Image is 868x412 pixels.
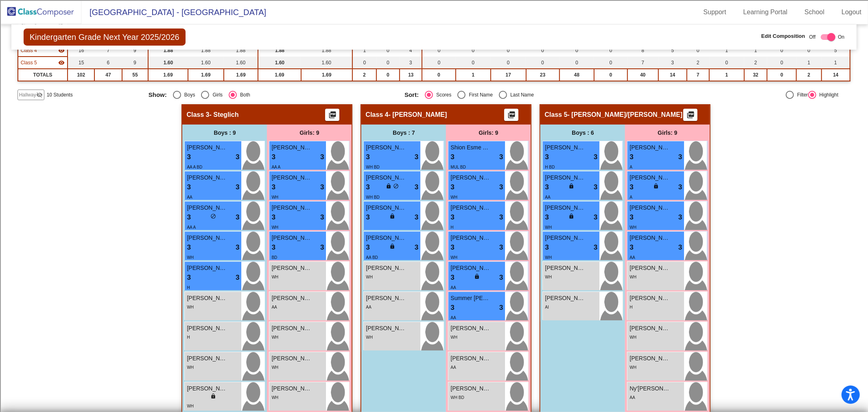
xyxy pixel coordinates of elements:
div: SAVE AND GO HOME [3,196,865,204]
span: Edit Composition [761,32,805,40]
td: 5 [822,44,851,57]
mat-icon: picture_as_pdf [507,111,516,122]
span: Sort: [404,91,419,99]
td: 2 [687,57,709,69]
span: 3 [415,242,418,253]
span: 3 [415,212,418,223]
span: 3 [630,242,633,253]
div: MOVE [3,233,865,240]
div: Download [3,92,865,100]
mat-icon: visibility [58,47,65,54]
td: 0 [594,57,627,69]
td: 9 [122,44,148,57]
span: 3 [415,152,418,162]
span: Off [809,33,816,41]
span: WH [366,275,373,279]
span: 3 [450,302,454,313]
span: Kindergarten Grade Next Year 2025/2026 [24,28,186,46]
div: Television/Radio [3,144,865,151]
td: 0 [376,57,400,69]
span: [PERSON_NAME] [187,294,227,302]
div: DELETE [3,204,865,211]
td: 1 [796,57,821,69]
td: 2 [744,57,767,69]
span: 3 [450,152,454,162]
td: 3 [658,57,687,69]
span: WH [271,195,278,199]
span: 3 [320,152,324,162]
span: 3 [187,182,190,193]
div: BOOK [3,255,865,262]
td: 1 [709,69,744,81]
span: [PERSON_NAME] [PERSON_NAME] [450,234,491,242]
span: lock [389,243,395,249]
span: AA [366,305,371,309]
td: 13 [400,69,422,81]
span: [PERSON_NAME] [630,173,670,182]
div: SAVE [3,248,865,255]
span: lock [653,183,659,189]
span: 3 [630,182,633,193]
td: 0 [422,69,455,81]
span: AA BD [366,255,378,260]
span: [PERSON_NAME] [366,143,407,152]
td: 0 [796,44,821,57]
span: Shion Esme Arai [450,143,491,152]
td: 0 [687,44,709,57]
span: H [187,335,190,340]
span: [PERSON_NAME] [PERSON_NAME] [450,204,491,212]
td: 0 [594,44,627,57]
div: Girls: 9 [446,125,531,141]
div: Print [3,100,865,107]
td: 1.60 [258,57,301,69]
td: 7 [627,57,658,69]
td: 0 [422,57,455,69]
td: 7 [94,44,122,57]
span: WH [187,255,194,260]
span: 3 [320,242,324,253]
span: [PERSON_NAME] [366,264,407,272]
mat-radio-group: Select an option [404,91,654,99]
span: AA [187,195,192,199]
td: 1.69 [301,69,352,81]
span: lock [389,213,395,219]
span: 3 [236,272,239,283]
div: First Name [466,91,493,99]
td: 55 [122,69,148,81]
td: 7 [687,69,709,81]
div: TODO: put dlg title [3,158,865,166]
div: This outline has no content. Would you like to delete it? [3,189,865,196]
span: 3 [499,212,503,223]
span: [PERSON_NAME] [545,294,586,302]
input: Search outlines [3,11,75,19]
span: AA [545,195,550,199]
td: 0 [491,57,526,69]
span: [PERSON_NAME] [630,264,670,272]
span: - [PERSON_NAME] [389,111,447,119]
td: 1 [822,57,851,69]
span: 3 [678,212,682,223]
div: Move To ... [3,34,865,41]
span: do_not_disturb_alt [393,183,399,189]
button: Print Students Details [683,109,697,121]
span: AA [450,285,456,290]
span: 3 [236,182,239,193]
div: Scores [433,91,451,99]
td: 32 [744,69,767,81]
span: 3 [594,152,597,162]
div: Highlight [816,91,839,99]
span: lock [568,213,574,219]
div: Magazine [3,129,865,136]
span: 3 [236,242,239,253]
span: 3 [320,212,324,223]
span: H [630,305,632,309]
span: do_not_disturb_alt [210,213,216,219]
span: 3 [630,152,633,162]
span: A [630,195,632,199]
div: Search for Source [3,114,865,122]
span: [PERSON_NAME] [PERSON_NAME]- [PERSON_NAME] [187,264,227,272]
span: 3 [450,212,454,223]
td: 4 [400,44,422,57]
span: 3 [594,242,597,253]
span: [PERSON_NAME] [187,324,227,333]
